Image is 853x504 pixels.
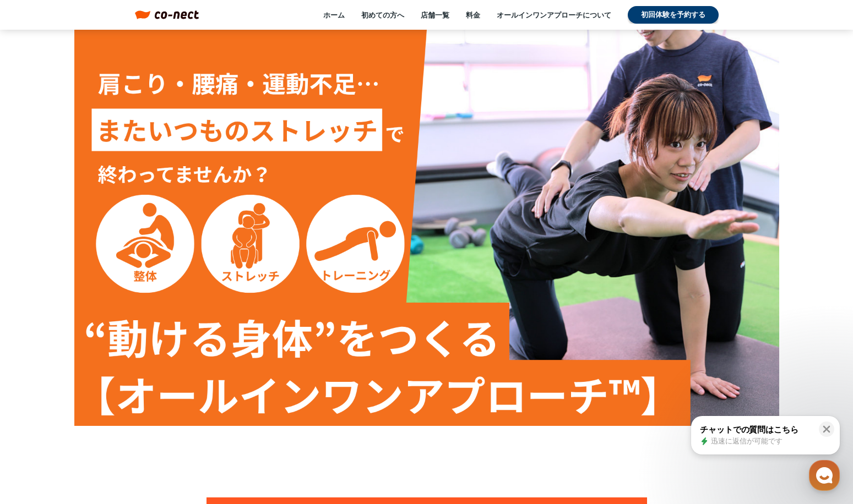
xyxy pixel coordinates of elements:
[628,6,719,24] a: 初回体験を予約する
[323,10,345,20] a: ホーム
[466,10,480,20] a: 料金
[421,10,449,20] a: 店舗一覧
[361,10,404,20] a: 初めての方へ
[497,10,611,20] a: オールインワンアプローチについて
